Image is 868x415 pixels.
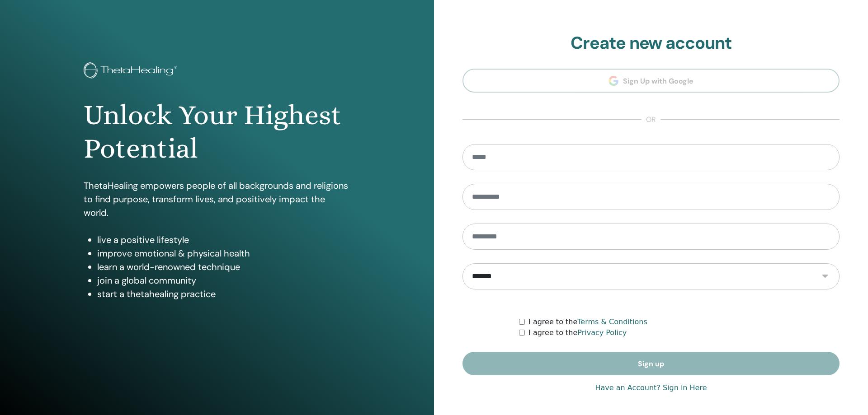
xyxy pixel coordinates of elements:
[595,382,707,393] a: Have an Account? Sign in Here
[577,328,627,337] a: Privacy Policy
[84,179,350,219] p: ThetaHealing empowers people of all backgrounds and religions to find purpose, transform lives, a...
[97,233,350,247] li: live a positive lifestyle
[97,260,350,274] li: learn a world-renowned technique
[642,114,660,125] span: or
[97,247,350,260] li: improve emotional & physical health
[528,327,627,338] label: I agree to the
[528,317,647,327] label: I agree to the
[84,98,350,166] h1: Unlock Your Highest Potential
[577,317,647,326] a: Terms & Conditions
[97,287,350,301] li: start a thetahealing practice
[462,33,840,54] h2: Create new account
[97,274,350,287] li: join a global community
